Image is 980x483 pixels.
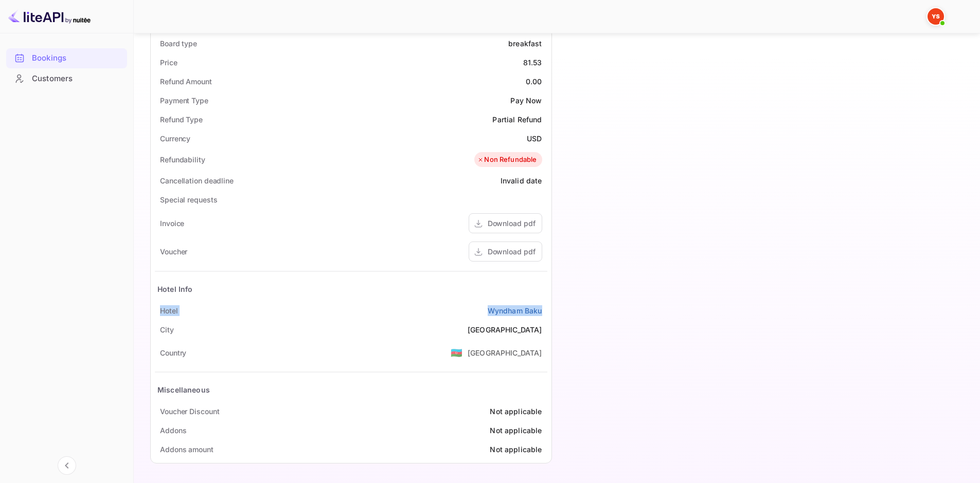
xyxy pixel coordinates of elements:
div: Board type [160,38,197,49]
div: Price [160,57,177,68]
div: Hotel [160,305,178,316]
div: Download pdf [488,218,536,229]
img: LiteAPI logo [8,8,91,25]
div: 81.53 [523,57,542,68]
button: Collapse navigation [58,456,76,475]
div: Payment Type [160,95,208,106]
div: Voucher [160,246,187,257]
div: Bookings [6,48,127,68]
div: breakfast [508,38,542,49]
div: Addons amount [160,444,213,455]
div: Addons [160,425,186,436]
div: Refund Amount [160,76,212,87]
div: 0.00 [526,76,542,87]
a: Customers [6,69,127,88]
div: Special requests [160,194,217,205]
img: Yandex Support [928,8,944,25]
div: Pay Now [510,95,542,106]
div: Hotel Info [157,284,193,294]
div: Cancellation deadline [160,175,234,186]
div: [GEOGRAPHIC_DATA] [468,324,542,335]
div: Customers [6,69,127,89]
div: Non Refundable [477,155,537,165]
div: City [160,324,174,335]
a: Bookings [6,48,127,67]
div: Download pdf [488,246,536,257]
div: Currency [160,133,190,144]
div: Country [160,347,186,358]
div: Customers [32,73,122,85]
div: Not applicable [490,406,542,417]
div: Partial Refund [492,114,542,125]
div: Invalid date [501,175,542,186]
div: Invoice [160,218,184,229]
a: Wyndham Baku [488,305,542,316]
div: USD [527,133,542,144]
div: Refundability [160,154,205,165]
div: Not applicable [490,444,542,455]
div: Not applicable [490,425,542,436]
div: Bookings [32,52,122,64]
div: [GEOGRAPHIC_DATA] [468,347,542,358]
div: Miscellaneous [157,384,210,395]
div: Refund Type [160,114,203,125]
div: Voucher Discount [160,406,219,417]
span: United States [451,343,462,362]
